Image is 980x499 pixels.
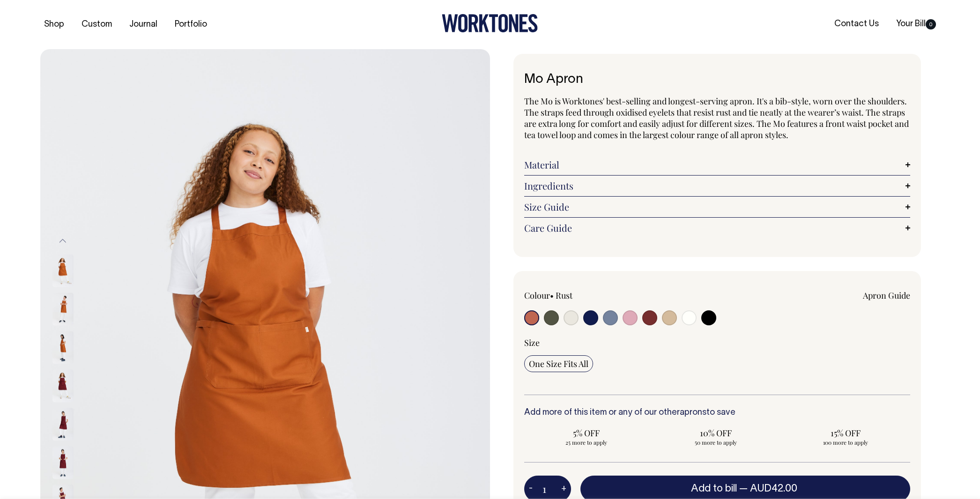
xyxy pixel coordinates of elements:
[831,16,883,32] a: Contact Us
[524,337,910,348] div: Size
[557,480,571,499] button: +
[654,425,778,449] input: 10% OFF 50 more to apply
[56,231,70,252] button: Previous
[739,484,800,493] span: —
[52,369,74,402] img: burgundy
[550,290,554,301] span: •
[529,439,644,446] span: 25 more to apply
[691,484,737,493] span: Add to bill
[52,293,74,325] img: rust
[556,290,572,301] label: Rust
[863,290,910,301] a: Apron Guide
[524,290,679,301] div: Colour
[524,159,910,170] a: Material
[524,180,910,191] a: Ingredients
[524,480,537,499] button: -
[788,439,903,446] span: 100 more to apply
[524,355,593,372] input: One Size Fits All
[171,17,211,32] a: Portfolio
[529,358,588,369] span: One Size Fits All
[126,17,161,32] a: Journal
[52,254,74,287] img: rust
[524,222,910,234] a: Care Guide
[52,408,74,440] img: burgundy
[926,19,936,29] span: 0
[524,201,910,213] a: Size Guide
[524,73,910,87] h1: Mo Apron
[52,331,74,364] img: rust
[524,95,909,140] span: The Mo is Worktones' best-selling and longest-serving apron. It's a bib-style, worn over the shou...
[524,425,648,449] input: 5% OFF 25 more to apply
[52,446,74,479] img: burgundy
[680,409,706,417] a: aprons
[524,408,910,418] h6: Add more of this item or any of our other to save
[78,17,116,32] a: Custom
[40,17,68,32] a: Shop
[529,427,644,439] span: 5% OFF
[750,484,797,493] span: AUD42.00
[788,427,903,439] span: 15% OFF
[659,427,773,439] span: 10% OFF
[783,425,907,449] input: 15% OFF 100 more to apply
[892,16,940,32] a: Your Bill0
[659,439,773,446] span: 50 more to apply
